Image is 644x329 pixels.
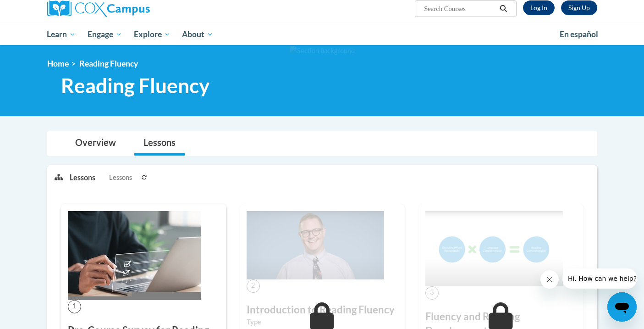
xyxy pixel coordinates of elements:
a: Overview [66,131,125,156]
span: Explore [134,29,171,40]
img: Cox Campus [47,0,150,17]
span: Reading Fluency [61,73,209,98]
a: About [176,24,219,45]
a: Engage [82,24,128,45]
span: Lessons [109,173,132,183]
a: En español [554,25,604,44]
a: Register [561,0,597,15]
a: Log In [523,0,555,15]
img: Section background [290,46,355,56]
p: Lessons [70,173,95,183]
img: Course Image [425,211,563,286]
span: En español [560,29,598,39]
h3: Introduction to Reading Fluency [247,303,398,317]
button: Search [496,3,510,14]
a: Explore [128,24,176,45]
span: Learn [47,29,76,40]
span: 2 [247,279,260,293]
img: Course Image [247,211,384,279]
iframe: Close message [540,270,559,289]
img: Course Image [68,211,201,300]
a: Lessons [134,131,185,156]
iframe: Message from company [562,268,637,289]
a: Home [47,59,69,68]
span: 3 [425,286,439,300]
a: Cox Campus [47,0,221,17]
a: Learn [41,24,82,45]
span: About [182,29,213,40]
input: Search Courses [423,3,496,14]
div: Main menu [33,24,611,45]
span: 1 [68,300,81,313]
label: Type [247,317,398,327]
span: Reading Fluency [79,59,138,68]
iframe: Button to launch messaging window [607,292,637,322]
span: Engage [88,29,122,40]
